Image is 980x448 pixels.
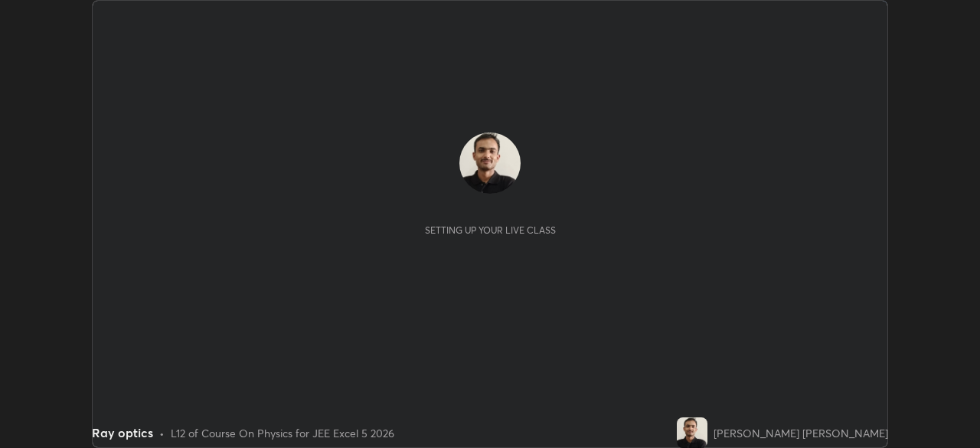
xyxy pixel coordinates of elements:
[92,423,153,442] div: Ray optics
[425,224,556,236] div: Setting up your live class
[171,425,394,441] div: L12 of Course On Physics for JEE Excel 5 2026
[459,132,521,194] img: 2cc62f2a7992406d895b4c832009be1c.jpg
[714,425,888,441] div: [PERSON_NAME] [PERSON_NAME]
[159,425,165,441] div: •
[677,417,707,448] img: 2cc62f2a7992406d895b4c832009be1c.jpg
